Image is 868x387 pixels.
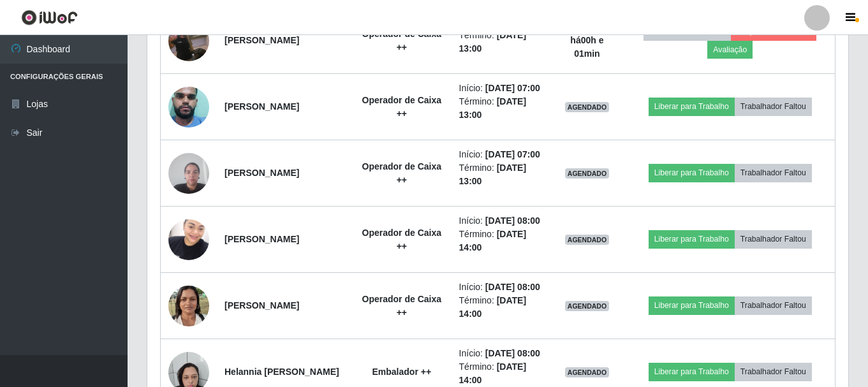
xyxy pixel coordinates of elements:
img: 1720809249319.jpeg [168,279,209,333]
button: Liberar para Trabalho [649,363,735,381]
time: [DATE] 08:00 [485,348,540,358]
time: [DATE] 07:00 [485,83,540,93]
strong: [PERSON_NAME] [224,234,299,244]
span: AGENDADO [565,168,610,179]
time: [DATE] 08:00 [485,282,540,292]
img: CoreUI Logo [21,10,78,26]
span: AGENDADO [565,235,610,245]
strong: [PERSON_NAME] [224,101,299,112]
li: Início: [459,82,541,95]
li: Término: [459,228,541,254]
li: Término: [459,360,541,387]
strong: Operador de Caixa ++ [362,161,442,185]
li: Início: [459,148,541,161]
strong: [PERSON_NAME] [224,300,299,310]
img: 1652038178579.jpeg [168,212,209,267]
li: Término: [459,161,541,188]
strong: [PERSON_NAME] [224,168,299,178]
strong: Operador de Caixa ++ [362,294,442,318]
strong: Operador de Caixa ++ [362,228,442,251]
strong: Operador de Caixa ++ [362,95,442,119]
li: Início: [459,214,541,228]
strong: [PERSON_NAME] [224,35,299,45]
button: Trabalhador Faltou [735,98,812,115]
button: Liberar para Trabalho [649,164,735,182]
img: 1715094876765.jpeg [168,71,209,143]
img: 1725070298663.jpeg [168,4,209,77]
button: Trabalhador Faltou [735,230,812,248]
span: AGENDADO [565,301,610,311]
li: Término: [459,95,541,122]
button: Trabalhador Faltou [735,164,812,182]
span: AGENDADO [565,102,610,112]
button: Trabalhador Faltou [735,296,812,314]
span: AGENDADO [565,367,610,377]
button: Liberar para Trabalho [649,230,735,248]
time: [DATE] 08:00 [485,215,540,226]
button: Liberar para Trabalho [649,98,735,115]
strong: Helannia [PERSON_NAME] [224,367,339,377]
li: Término: [459,294,541,321]
button: Trabalhador Faltou [735,363,812,381]
li: Início: [459,347,541,360]
strong: Operador de Caixa ++ [362,29,442,52]
button: Avaliação [707,41,753,59]
strong: Embalador ++ [372,367,432,377]
button: Liberar para Trabalho [649,296,735,314]
li: Término: [459,29,541,55]
strong: há 00 h e 01 min [570,35,603,59]
li: Início: [459,281,541,294]
time: [DATE] 07:00 [485,149,540,159]
img: 1731148670684.jpeg [168,146,209,200]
